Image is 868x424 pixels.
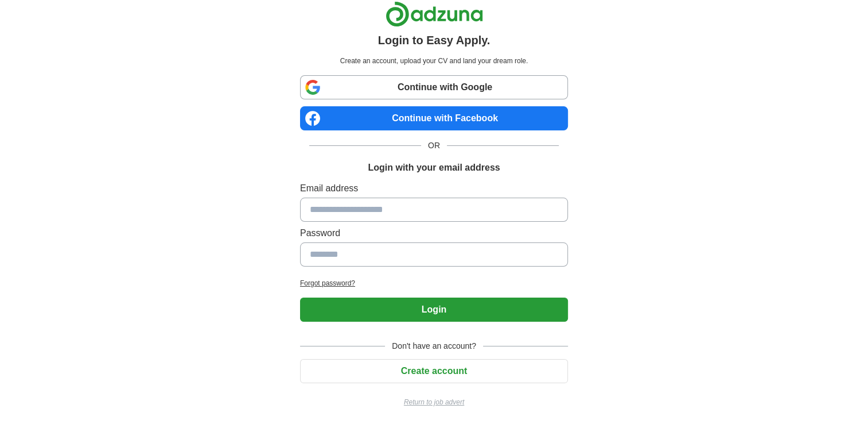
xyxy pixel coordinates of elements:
button: Login [300,298,568,322]
a: Forgot password? [300,278,568,288]
a: Create account [300,366,568,376]
a: Return to job advert [300,397,568,407]
h1: Login to Easy Apply. [378,32,491,49]
label: Password [300,226,568,240]
p: Create an account, upload your CV and land your dream role. [302,56,566,66]
h1: Login with your email address [368,161,500,175]
a: Continue with Facebook [300,106,568,130]
img: Adzuna logo [386,1,483,27]
span: Don't have an account? [385,340,483,352]
label: Email address [300,182,568,195]
span: OR [421,140,447,152]
a: Continue with Google [300,75,568,99]
button: Create account [300,359,568,383]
